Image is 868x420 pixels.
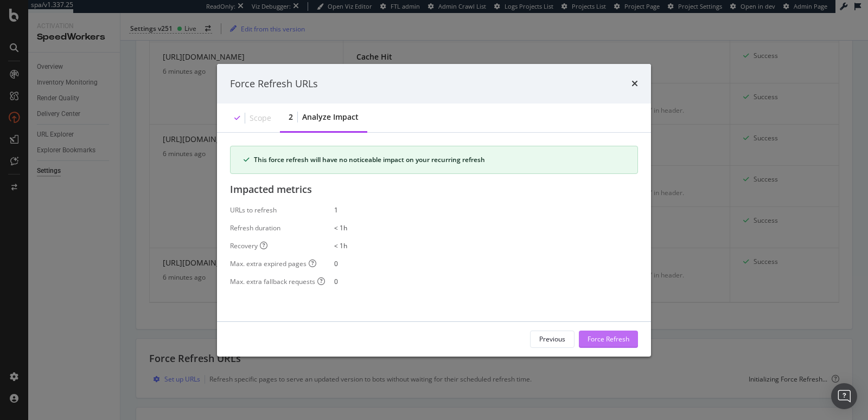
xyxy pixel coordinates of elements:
div: 0 [334,277,638,286]
div: Analyze Impact [302,112,359,122]
div: times [631,76,638,91]
div: Force Refresh [588,334,629,344]
button: Previous [530,331,575,348]
div: Max. extra fallback requests [230,277,325,286]
div: 2 [289,112,293,122]
div: Max. extra expired pages [230,259,316,268]
button: Force Refresh [579,331,638,348]
div: Open Intercom Messenger [831,383,857,409]
div: modal [217,63,651,356]
div: Refresh duration [230,223,317,232]
div: URLs to refresh [230,205,317,215]
div: Scope [250,113,271,124]
div: Previous [539,334,565,344]
div: Recovery [230,241,267,250]
div: This force refresh will have no noticeable impact on your recurring refresh [254,155,624,165]
div: success banner [230,146,638,174]
div: Impacted metrics [230,183,638,197]
div: 0 [334,259,638,268]
div: 1 [334,205,638,215]
div: < 1h [334,241,638,250]
div: Force Refresh URLs [230,76,318,91]
div: < 1h [334,223,638,232]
